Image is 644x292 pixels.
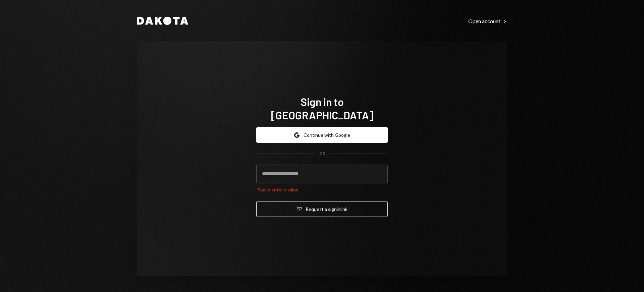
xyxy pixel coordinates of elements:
[256,201,388,217] button: Request a signinlink
[319,151,325,157] div: OR
[256,95,388,122] h1: Sign in to [GEOGRAPHIC_DATA]
[256,186,388,193] div: Please enter a value.
[468,18,507,24] div: Open account
[256,127,388,143] button: Continue with Google
[468,17,507,24] a: Open account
